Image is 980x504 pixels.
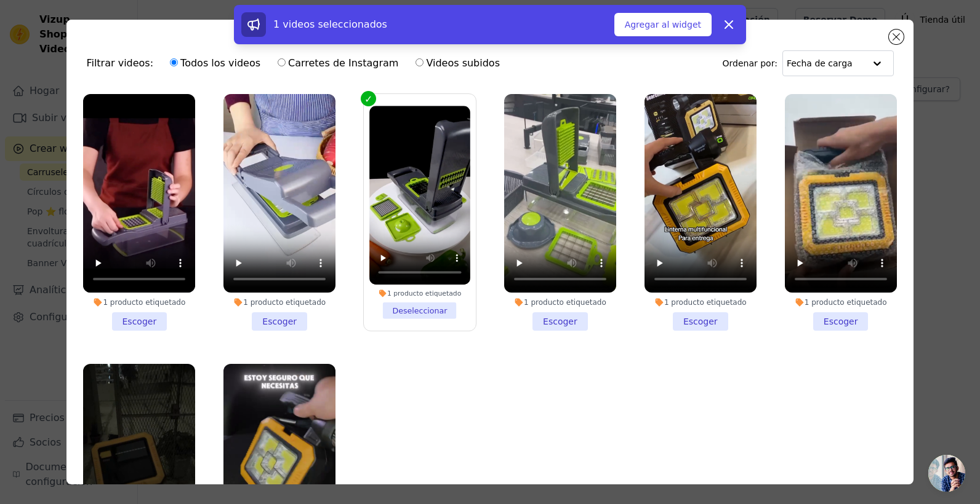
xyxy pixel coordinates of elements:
font: 1 producto etiquetado [664,297,747,307]
font: 1 producto etiquetado [524,297,606,307]
font: 1 producto etiquetado [103,297,185,307]
font: Filtrar videos: [86,56,153,71]
font: Agregar al widget [625,18,701,31]
font: Ordenar por: [723,57,777,69]
font: Carretes de Instagram [288,57,398,69]
font: 1 producto etiquetado [243,297,326,307]
span: 1 videos seleccionados [273,18,387,30]
font: 1 producto etiquetado [805,297,887,307]
font: 1 producto etiquetado [387,289,461,297]
font: Todos los videos [180,57,260,69]
font: Videos subidos [426,57,500,69]
div: Chat abierto [928,455,965,492]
